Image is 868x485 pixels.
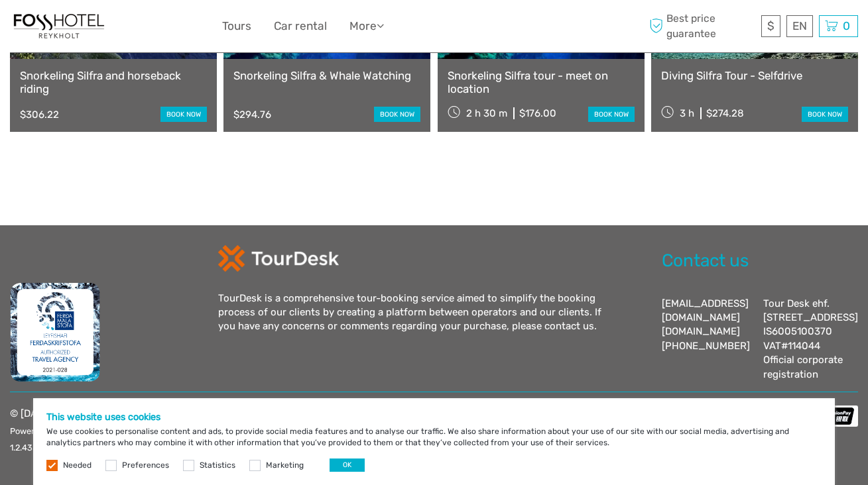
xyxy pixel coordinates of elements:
label: Statistics [200,460,235,471]
a: More [349,17,384,36]
img: td-logo-white.png [218,245,338,272]
button: OK [330,458,365,472]
a: [DOMAIN_NAME] [662,325,740,337]
button: Open LiveChat chat widget [153,21,168,36]
div: TourDesk is a comprehensive tour-booking service aimed to simplify the booking process of our cli... [218,292,616,334]
div: $274.28 [706,107,744,119]
a: book now [802,107,848,122]
div: Tour Desk ehf. [STREET_ADDRESS] IS6005100370 VAT#114044 [763,297,858,382]
span: $ [767,19,775,32]
p: © [DATE] - [DATE] Tourdesk. All Rights Reserved. [10,405,237,457]
a: Official corporate registration [763,354,843,380]
small: Powered by - | [10,426,204,436]
a: Snorkeling Silfra & Whale Watching [233,69,420,82]
h2: Contact us [662,250,858,272]
h5: This website uses cookies [46,411,822,423]
span: 0 [841,19,852,32]
a: Car rental [274,17,327,36]
img: 1325-d350bf88-f202-48e6-ba09-5fbd552f958d_logo_small.jpg [10,10,108,42]
div: $306.22 [20,109,59,121]
span: 3 h [680,107,694,119]
a: book now [160,107,207,122]
small: 1.2.4357 - 8a7e00f2e184 [10,443,107,453]
div: [EMAIL_ADDRESS][DOMAIN_NAME] [PHONE_NUMBER] [662,297,750,382]
span: 2 h 30 m [466,107,507,119]
a: Snorkeling Silfra tour - meet on location [448,69,635,96]
a: book now [374,107,420,122]
label: Marketing [266,460,304,471]
div: $294.76 [233,109,271,121]
div: We use cookies to personalise content and ads, to provide social media features and to analyse ou... [33,398,835,485]
span: Best price guarantee [646,11,758,40]
div: $176.00 [519,107,556,119]
a: book now [588,107,635,122]
label: Needed [63,460,92,471]
a: Snorkeling Silfra and horseback riding [20,69,207,96]
p: We're away right now. Please check back later! [19,23,150,34]
label: Preferences [122,460,169,471]
div: EN [786,15,813,37]
a: Tours [222,17,251,36]
img: fms.png [10,282,100,382]
a: Diving Silfra Tour - Selfdrive [661,69,848,82]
